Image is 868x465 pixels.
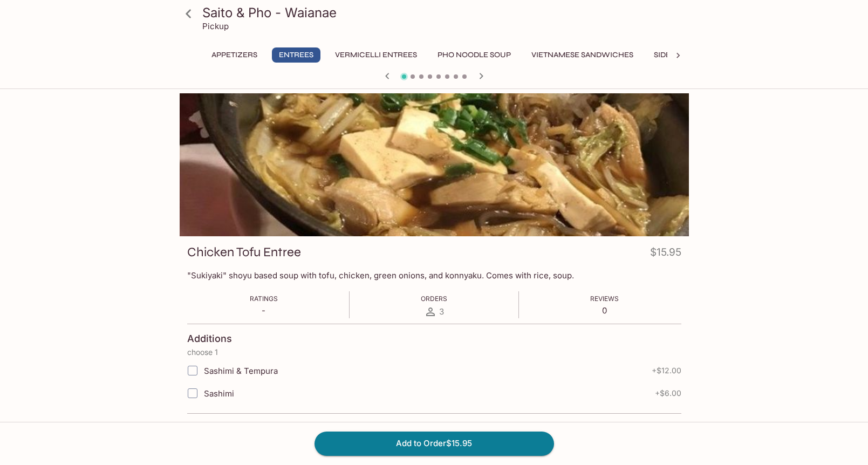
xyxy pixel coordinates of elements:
span: Sashimi [204,388,234,399]
div: Chicken Tofu Entree [180,93,689,236]
span: + $6.00 [655,389,681,398]
button: Side Order [648,47,705,63]
button: Pho Noodle Soup [432,47,517,63]
p: 0 [590,305,619,316]
p: "Sukiyaki" shoyu based soup with tofu, chicken, green onions, and konnyaku. Comes with rice, soup. [187,270,681,281]
span: Reviews [590,295,619,303]
h3: Saito & Pho - Waianae [202,4,685,21]
span: Orders [421,295,447,303]
h3: Chicken Tofu Entree [187,244,301,261]
p: Pickup [202,21,229,31]
p: choose 1 [187,348,681,357]
span: Sashimi & Tempura [204,366,278,376]
p: - [250,305,278,316]
button: Add to Order$15.95 [315,432,554,455]
button: Vietnamese Sandwiches [525,47,639,63]
h4: $15.95 [650,244,681,265]
button: Entrees [272,47,320,63]
h4: Additions [187,333,232,345]
button: Vermicelli Entrees [329,47,423,63]
button: Appetizers [206,47,263,63]
span: Ratings [250,295,278,303]
span: + $12.00 [652,366,681,375]
span: 3 [439,306,444,317]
